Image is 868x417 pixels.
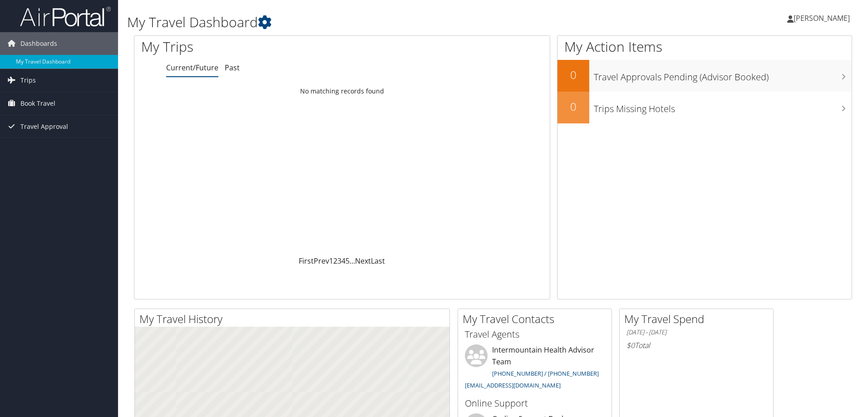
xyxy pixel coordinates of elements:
[371,256,385,266] a: Last
[20,6,111,27] img: airportal-logo.png
[465,397,605,410] h3: Online Support
[20,115,68,138] span: Travel Approval
[134,83,550,99] td: No matching records found
[299,256,314,266] a: First
[465,328,605,341] h3: Travel Agents
[594,98,852,115] h3: Trips Missing Hotels
[341,256,345,266] a: 4
[626,340,635,350] span: $0
[594,66,852,83] h3: Travel Approvals Pending (Advisor Booked)
[794,13,850,23] span: [PERSON_NAME]
[557,99,589,114] h2: 0
[127,13,615,32] h1: My Travel Dashboard
[626,340,766,350] h6: Total
[557,60,852,92] a: 0Travel Approvals Pending (Advisor Booked)
[557,67,589,83] h2: 0
[557,92,852,123] a: 0Trips Missing Hotels
[345,256,350,266] a: 5
[225,63,240,73] a: Past
[465,381,561,389] a: [EMAIL_ADDRESS][DOMAIN_NAME]
[20,69,36,92] span: Trips
[492,369,599,378] a: [PHONE_NUMBER] / [PHONE_NUMBER]
[329,256,333,266] a: 1
[460,344,609,393] li: Intermountain Health Advisor Team
[624,311,773,327] h2: My Travel Spend
[314,256,329,266] a: Prev
[626,328,766,337] h6: [DATE] - [DATE]
[350,256,355,266] span: …
[20,92,55,115] span: Book Travel
[355,256,371,266] a: Next
[166,63,218,73] a: Current/Future
[463,311,612,327] h2: My Travel Contacts
[139,311,449,327] h2: My Travel History
[787,5,859,32] a: [PERSON_NAME]
[557,37,852,56] h1: My Action Items
[333,256,337,266] a: 2
[141,37,370,56] h1: My Trips
[20,32,57,55] span: Dashboards
[337,256,341,266] a: 3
